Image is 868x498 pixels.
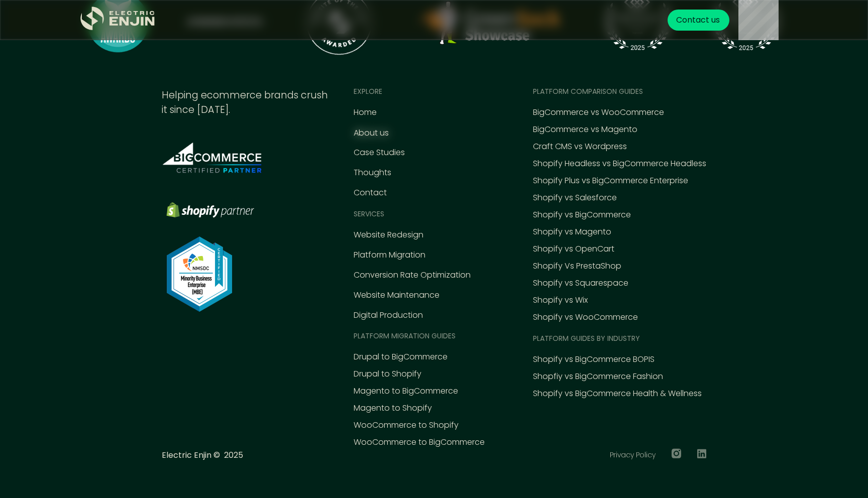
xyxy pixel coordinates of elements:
[354,147,405,159] a: Case Studies
[676,14,720,26] div: Contact us
[533,294,588,306] a: Shopify vs Wix
[533,123,637,136] a: BigCommerce vs Magento
[354,86,382,97] div: EXPLORE
[354,351,448,363] a: Drupal to BigCommerce
[354,309,423,321] a: Digital Production
[354,331,456,341] div: Platform MIGRATION Guides
[533,277,628,289] a: Shopify vs Squarespace
[354,436,485,448] a: WooCommerce to BigCommerce
[354,167,391,179] a: Thoughts
[354,229,423,241] a: Website Redesign
[533,311,638,323] a: Shopify vs WooCommerce
[533,175,688,187] a: Shopify Plus vs BigCommerce Enterprise
[354,289,440,301] a: Website Maintenance
[533,86,643,97] div: Platform comparison Guides
[354,402,432,414] a: Magento to Shopify
[533,209,631,221] a: Shopify vs BigCommerce
[354,106,377,118] a: Home
[162,449,243,461] p: Electric Enjin © 2025
[668,10,729,31] a: Contact us
[354,419,459,431] a: WooCommerce to Shopify
[533,106,664,118] a: BigCommerce vs WooCommerce
[533,141,627,153] a: Craft CMS vs Wordpress
[354,187,387,199] a: Contact
[533,158,706,170] a: Shopify Headless vs BigCommerce Headless
[354,368,421,380] a: Drupal to Shopify
[533,370,663,383] a: Shopfiy vs BigCommerce Fashion
[354,127,389,139] a: About us
[610,450,656,460] a: Privacy Policy
[354,385,458,397] a: Magento to BigCommerce
[533,226,611,238] a: Shopify vs Magento
[533,353,655,365] a: Shopify vs BigCommerce BOPIS
[533,260,621,272] a: Shopify Vs PrestaShop
[533,192,617,204] a: Shopify vs Salesforce
[162,88,330,117] div: Helping ecommerce brands crush it since [DATE].
[533,243,614,255] a: Shopify vs OpenCart
[533,333,640,344] div: Platform guides by industry
[533,388,702,400] a: Shopify vs BigCommerce Health & Wellness
[354,209,384,219] div: Services
[354,269,471,281] a: Conversion Rate Optimization
[354,249,425,261] a: Platform Migration
[80,7,156,34] a: home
